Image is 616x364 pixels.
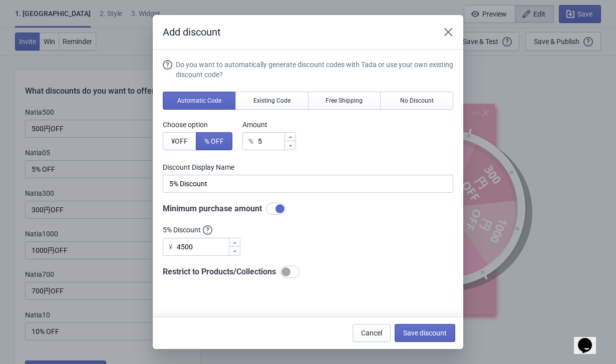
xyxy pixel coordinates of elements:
h2: Add discount [163,25,429,39]
span: ¥ OFF [171,137,188,145]
div: Do you want to automatically generate discount codes with Tada or use your own existing discount ... [176,60,453,80]
div: Restrict to Products/Collections [163,266,453,278]
button: Cancel [353,324,391,342]
button: Existing Code [235,92,309,110]
label: Amount [242,120,296,130]
label: Choose option [163,120,232,130]
span: Existing Code [253,97,290,105]
span: Free Shipping [326,97,363,105]
div: % [248,135,253,147]
button: Save discount [395,324,455,342]
div: Minimum purchase amount [163,203,453,215]
button: Automatic Code [163,92,236,110]
span: No Discount [400,97,434,105]
button: Close [439,23,457,41]
span: Automatic Code [177,97,221,105]
label: 5% Discount [163,225,240,235]
button: % OFF [196,132,232,150]
div: ¥ [169,241,172,253]
span: Save discount [403,329,447,337]
button: No Discount [380,92,453,110]
label: Discount Display Name [163,162,453,172]
iframe: chat widget [574,324,606,354]
button: ¥OFF [163,132,196,150]
button: Free Shipping [308,92,381,110]
span: Cancel [361,329,382,337]
span: % OFF [204,137,224,145]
